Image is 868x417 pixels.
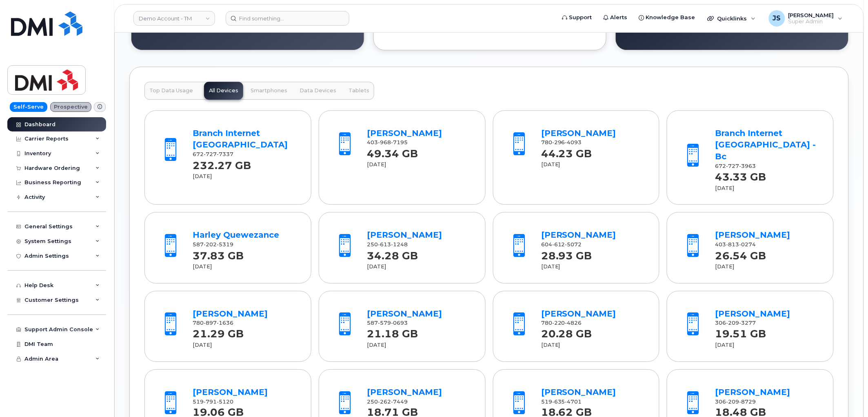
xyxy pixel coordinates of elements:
[541,341,645,349] div: [DATE]
[217,151,234,157] span: 7337
[715,320,756,326] span: 306
[378,399,391,405] span: 262
[217,399,234,405] span: 5120
[378,320,391,326] span: 579
[367,309,442,319] a: [PERSON_NAME]
[367,241,408,248] span: 250
[739,399,756,405] span: 8729
[193,263,297,270] div: [DATE]
[193,241,234,248] span: 587
[715,399,756,405] span: 306
[552,320,565,326] span: 220
[715,309,790,319] a: [PERSON_NAME]
[204,151,217,157] span: 727
[193,155,251,172] strong: 232.27 GB
[541,139,582,145] span: 780
[541,263,645,270] div: [DATE]
[217,241,234,248] span: 5319
[557,9,598,26] a: Support
[739,241,756,248] span: 0274
[726,163,739,169] span: 727
[149,87,193,94] span: Top Data Usage
[204,241,217,248] span: 202
[832,381,862,411] iframe: Messenger Launcher
[349,87,369,94] span: Tablets
[193,320,234,326] span: 780
[715,230,790,240] a: [PERSON_NAME]
[565,399,582,405] span: 4701
[246,82,292,100] button: Smartphones
[133,11,215,26] a: Demo Account - TM
[726,241,739,248] span: 813
[193,309,268,319] a: [PERSON_NAME]
[367,399,408,405] span: 250
[367,139,408,145] span: 403
[295,82,341,100] button: Data Devices
[367,245,418,262] strong: 34.28 GB
[367,161,471,168] div: [DATE]
[344,82,374,100] button: Tablets
[726,399,739,405] span: 209
[300,87,336,94] span: Data Devices
[739,320,756,326] span: 3277
[367,341,471,349] div: [DATE]
[367,320,408,326] span: 587
[726,320,739,326] span: 209
[715,341,819,349] div: [DATE]
[367,323,418,340] strong: 21.18 GB
[391,399,408,405] span: 7449
[204,399,217,405] span: 791
[541,143,592,160] strong: 44.23 GB
[541,320,582,326] span: 780
[541,399,582,405] span: 519
[193,399,234,405] span: 519
[541,387,616,397] a: [PERSON_NAME]
[541,128,616,138] a: [PERSON_NAME]
[378,139,391,145] span: 968
[565,320,582,326] span: 4826
[646,13,695,22] span: Knowledge Base
[144,82,198,100] button: Top Data Usage
[204,320,217,326] span: 897
[715,245,766,262] strong: 26.54 GB
[715,323,766,340] strong: 19.51 GB
[541,323,592,340] strong: 20.28 GB
[552,241,565,248] span: 612
[193,245,244,262] strong: 37.83 GB
[552,139,565,145] span: 296
[715,185,819,192] div: [DATE]
[715,263,819,270] div: [DATE]
[391,320,408,326] span: 0693
[541,241,582,248] span: 604
[367,387,442,397] a: [PERSON_NAME]
[193,323,244,340] strong: 21.29 GB
[788,18,834,25] span: Super Admin
[367,230,442,240] a: [PERSON_NAME]
[598,9,633,26] a: Alerts
[193,387,268,397] a: [PERSON_NAME]
[541,230,616,240] a: [PERSON_NAME]
[717,15,747,22] span: Quicklinks
[391,241,408,248] span: 1248
[226,11,349,26] input: Find something...
[541,309,616,319] a: [PERSON_NAME]
[367,263,471,270] div: [DATE]
[610,13,628,22] span: Alerts
[378,241,391,248] span: 613
[773,13,781,23] span: JS
[715,128,816,161] a: Branch Internet [GEOGRAPHIC_DATA] - Bc
[193,230,280,240] a: Harley Quewezance
[715,163,756,169] span: 672
[193,128,288,150] a: Branch Internet [GEOGRAPHIC_DATA]
[193,173,297,180] div: [DATE]
[569,13,592,22] span: Support
[565,139,582,145] span: 4093
[541,245,592,262] strong: 28.93 GB
[251,87,287,94] span: Smartphones
[565,241,582,248] span: 5072
[193,341,297,349] div: [DATE]
[367,128,442,138] a: [PERSON_NAME]
[193,151,234,157] span: 672
[715,387,790,397] a: [PERSON_NAME]
[702,10,761,27] div: Quicklinks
